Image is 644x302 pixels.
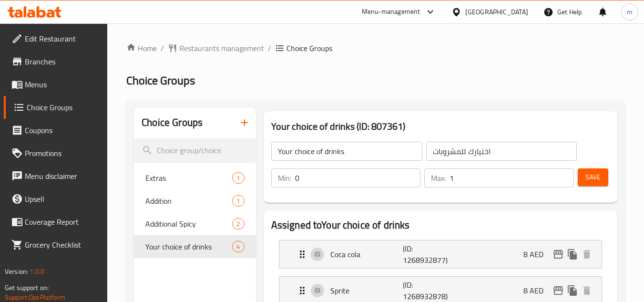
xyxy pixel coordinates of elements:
[330,249,403,260] p: Coca cola
[565,283,580,298] button: duplicate
[403,243,451,266] p: (ID: 1268932877)
[523,285,551,296] p: 8 AED
[161,42,164,54] li: /
[278,172,291,184] p: Min:
[465,7,528,17] div: [GEOGRAPHIC_DATA]
[233,242,244,251] span: 4
[25,216,100,228] span: Coverage Report
[25,193,100,205] span: Upsell
[233,174,244,183] span: 1
[4,165,108,187] a: Menu disclaimer
[523,249,551,260] p: 8 AED
[4,233,108,256] a: Grocery Checklist
[585,171,601,183] span: Save
[4,119,108,142] a: Coupons
[330,285,403,296] p: Sprite
[134,212,256,235] div: Additional Spicy2
[431,172,446,184] p: Max:
[627,7,633,17] span: m
[126,42,625,54] nav: breadcrumb
[5,281,49,294] span: Get support on:
[145,195,232,207] span: Addition
[4,142,108,165] a: Promotions
[134,235,256,258] div: Your choice of drinks4
[126,42,157,54] a: Home
[271,119,610,134] h3: Your choice of drinks (ID: 807361)
[4,73,108,96] a: Menus
[25,79,100,90] span: Menus
[578,168,608,186] button: Save
[551,247,565,261] button: edit
[179,42,264,54] span: Restaurants management
[25,147,100,159] span: Promotions
[145,172,232,184] span: Extras
[232,195,244,207] div: Choices
[580,247,594,261] button: delete
[134,189,256,212] div: Addition1
[145,218,232,229] span: Additional Spicy
[4,210,108,233] a: Coverage Report
[25,170,100,182] span: Menu disclaimer
[145,241,232,252] span: Your choice of drinks
[4,50,108,73] a: Branches
[168,42,264,54] a: Restaurants management
[233,197,244,206] span: 1
[142,115,203,130] h2: Choice Groups
[25,125,100,136] span: Coupons
[25,56,100,67] span: Branches
[279,240,602,268] div: Expand
[4,27,108,50] a: Edit Restaurant
[271,236,610,272] li: Expand
[565,247,580,261] button: duplicate
[232,172,244,184] div: Choices
[4,187,108,210] a: Upsell
[5,265,28,278] span: Version:
[126,70,195,91] span: Choice Groups
[268,42,271,54] li: /
[134,138,256,163] input: search
[134,167,256,189] div: Extras1
[25,33,100,44] span: Edit Restaurant
[580,283,594,298] button: delete
[286,42,332,54] span: Choice Groups
[362,6,420,18] div: Menu-management
[232,241,244,252] div: Choices
[233,219,244,229] span: 2
[271,218,610,232] h2: Assigned to Your choice of drinks
[403,279,451,302] p: (ID: 1268932878)
[25,239,100,250] span: Grocery Checklist
[551,283,565,298] button: edit
[30,265,44,278] span: 1.0.0
[4,96,108,119] a: Choice Groups
[27,102,100,113] span: Choice Groups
